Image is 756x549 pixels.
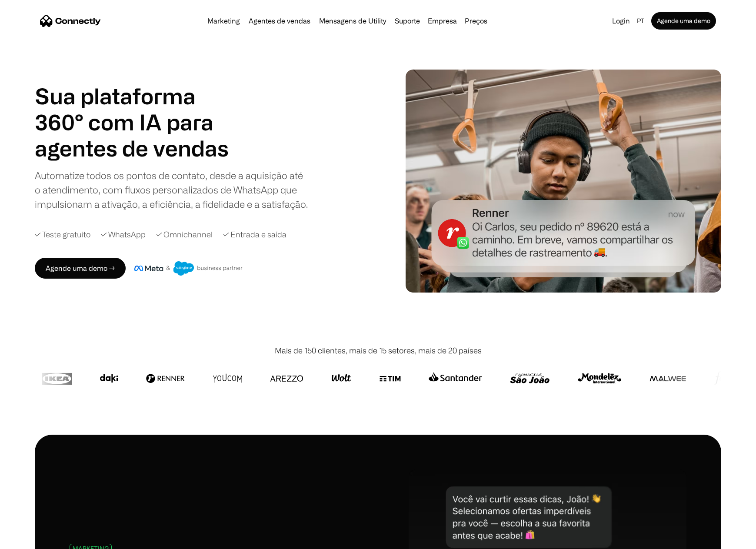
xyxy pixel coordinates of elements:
[204,17,243,24] a: Marketing
[35,83,235,135] h1: Sua plataforma 360° com IA para
[17,534,52,546] ul: Language list
[35,229,90,240] div: ✓ Teste gratuito
[609,15,633,27] a: Login
[35,135,235,161] h1: agentes de vendas
[651,12,716,30] a: Agende uma demo
[391,17,423,24] a: Suporte
[633,15,649,27] div: pt
[156,229,213,240] div: ✓ Omnichannel
[35,168,309,211] div: Automatize todos os pontos de contato, desde a aquisição até o atendimento, com fluxos personaliz...
[35,258,126,279] a: Agende uma demo →
[461,17,491,24] a: Preços
[35,135,235,161] div: carousel
[101,229,146,240] div: ✓ WhatsApp
[425,15,460,27] div: Empresa
[275,345,482,356] div: Mais de 150 clientes, mais de 15 setores, mais de 20 países
[134,261,243,276] img: Meta e crachá de parceiro de negócios do Salesforce.
[637,15,644,27] div: pt
[35,135,235,161] div: 1 of 4
[428,15,457,27] div: Empresa
[40,14,101,27] a: home
[316,17,390,24] a: Mensagens de Utility
[245,17,314,24] a: Agentes de vendas
[9,533,52,546] aside: Language selected: Português (Brasil)
[223,229,286,240] div: ✓ Entrada e saída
